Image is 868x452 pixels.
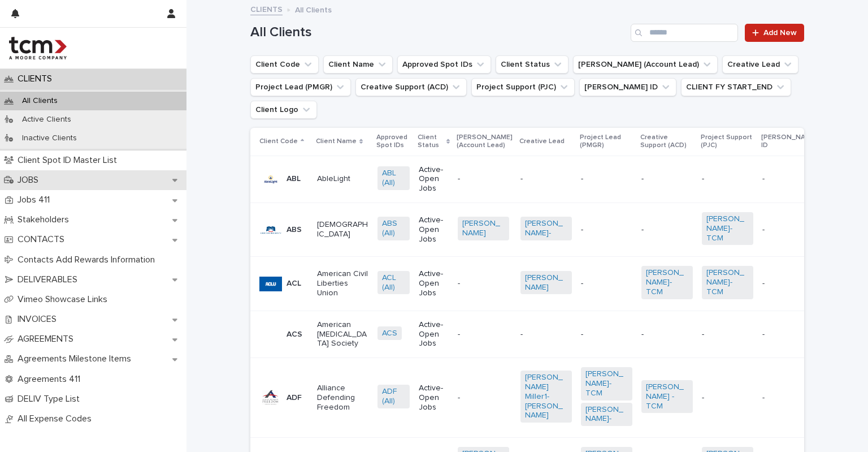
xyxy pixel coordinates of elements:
p: All Clients [295,3,332,15]
p: - [581,330,632,339]
p: - [641,225,693,235]
button: Creative Lead [722,55,798,74]
p: All Expense Codes [13,414,101,424]
p: - [458,279,509,289]
p: - [762,223,767,235]
a: [PERSON_NAME] [462,219,505,238]
p: - [458,174,509,184]
p: ACS [287,330,302,339]
button: Approved Spot IDs [397,55,491,74]
p: Inactive Clients [13,134,86,143]
p: - [762,277,767,289]
p: Creative Support (ACD) [640,131,694,152]
p: Project Lead (PMGR) [580,131,633,152]
p: - [702,393,753,403]
p: Jobs 411 [13,195,59,205]
p: - [520,330,572,339]
p: Vimeo Showcase Links [13,294,116,305]
a: ABL (All) [382,169,405,188]
p: Project Support (PJC) [701,131,754,152]
p: - [581,225,632,235]
p: DELIV Type List [13,394,89,404]
a: [PERSON_NAME]-TCM [706,268,749,296]
p: - [641,330,693,339]
p: CONTACTS [13,234,73,245]
button: Neilson ID [579,78,676,96]
p: Agreements Milestone Items [13,354,140,364]
p: [DEMOGRAPHIC_DATA] [317,220,368,239]
p: - [762,328,767,339]
p: AbleLight [317,174,368,184]
button: Project Lead (PMGR) [250,78,351,96]
p: JOBS [13,175,47,186]
img: 4hMmSqQkux38exxPVZHQ [9,37,67,59]
button: Client Logo [250,101,317,119]
p: Stakeholders [13,214,78,225]
a: Add New [745,24,804,42]
p: [PERSON_NAME] (Account Lead) [457,131,513,152]
p: - [458,393,509,403]
h1: All Clients [250,24,626,41]
p: Alliance Defending Freedom [317,384,368,412]
p: Client Spot ID Master List [13,155,126,166]
a: ABS (All) [382,219,405,238]
button: Moore AE (Account Lead) [573,55,718,74]
button: Client Name [323,55,393,74]
a: [PERSON_NAME]-TCM [585,369,628,398]
p: Active-Open Jobs [419,320,449,348]
p: ACL [287,279,301,289]
p: Contacts Add Rewards Information [13,255,164,265]
p: All Clients [13,96,67,106]
p: Agreements 411 [13,374,89,385]
p: INVOICES [13,314,66,325]
p: - [762,172,767,184]
p: Active-Open Jobs [419,269,449,298]
p: DELIVERABLES [13,274,86,285]
p: - [520,174,572,184]
a: [PERSON_NAME] -TCM [646,382,688,411]
a: ACS [382,329,397,338]
button: Client Status [496,55,568,74]
p: - [641,174,693,184]
p: - [702,330,753,339]
a: [PERSON_NAME] [525,273,567,292]
a: ACL (All) [382,273,405,292]
a: [PERSON_NAME]- [525,219,567,238]
p: Active-Open Jobs [419,165,449,193]
a: [PERSON_NAME]- [585,405,628,424]
a: CLIENTS [250,2,283,15]
button: Project Support (PJC) [471,78,575,96]
p: Active Clients [13,115,80,124]
p: [PERSON_NAME] ID [761,131,817,152]
a: [PERSON_NAME] Miller1-[PERSON_NAME] [525,373,567,420]
p: ABS [287,225,302,235]
p: ADF [287,393,302,403]
button: CLIENT FY START_END [681,78,791,96]
p: AGREEMENTS [13,334,83,345]
p: - [581,174,632,184]
a: ADF (All) [382,387,405,406]
p: - [762,391,767,403]
button: Client Code [250,55,319,74]
p: American Civil Liberties Union [317,269,368,298]
p: - [702,174,753,184]
p: Creative Lead [519,135,565,148]
p: CLIENTS [13,74,61,84]
a: [PERSON_NAME]-TCM [706,214,749,243]
span: Add New [763,29,797,37]
p: Client Status [418,131,444,152]
p: Approved Spot IDs [376,131,411,152]
p: ABL [287,174,301,184]
p: American [MEDICAL_DATA] Society [317,320,368,348]
a: [PERSON_NAME]-TCM [646,268,688,296]
p: Client Code [259,135,298,148]
input: Search [631,24,738,42]
p: Active-Open Jobs [419,216,449,244]
p: - [458,330,509,339]
button: Creative Support (ACD) [355,78,467,96]
p: Client Name [316,135,357,148]
p: Active-Open Jobs [419,384,449,412]
p: - [581,279,632,289]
